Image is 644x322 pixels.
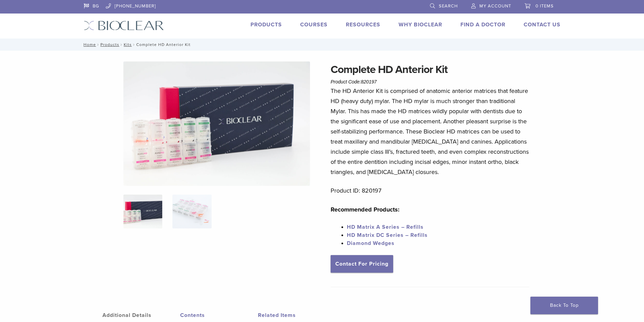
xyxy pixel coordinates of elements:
a: Back To Top [530,297,598,314]
a: Contact For Pricing [331,255,393,273]
a: Home [81,42,96,47]
img: IMG_8088 (1) [123,61,310,186]
h1: Complete HD Anterior Kit [331,61,529,78]
span: 820197 [361,79,377,84]
span: / [119,43,124,46]
a: Products [251,21,282,28]
nav: Complete HD Anterior Kit [79,39,566,51]
span: / [96,43,100,46]
a: Kits [124,42,132,47]
span: 0 items [535,3,554,9]
a: Why Bioclear [399,21,442,28]
a: HD Matrix DC Series – Refills [347,232,428,239]
p: The HD Anterior Kit is comprised of anatomic anterior matrices that feature HD (heavy duty) mylar... [331,86,529,177]
a: HD Matrix A Series – Refills [347,224,424,230]
img: Bioclear [84,21,164,30]
img: IMG_8088-1-324x324.jpg [123,195,162,228]
img: Complete HD Anterior Kit - Image 2 [172,195,211,228]
a: Diamond Wedges [347,240,395,247]
a: Products [100,42,119,47]
p: Product ID: 820197 [331,185,529,196]
span: My Account [479,3,511,9]
span: Product Code: [331,79,377,84]
a: Resources [346,21,380,28]
span: / [132,43,136,46]
a: Find A Doctor [460,21,505,28]
a: Contact Us [524,21,560,28]
strong: Recommended Products: [331,206,400,213]
span: Search [439,3,458,9]
a: Courses [300,21,328,28]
